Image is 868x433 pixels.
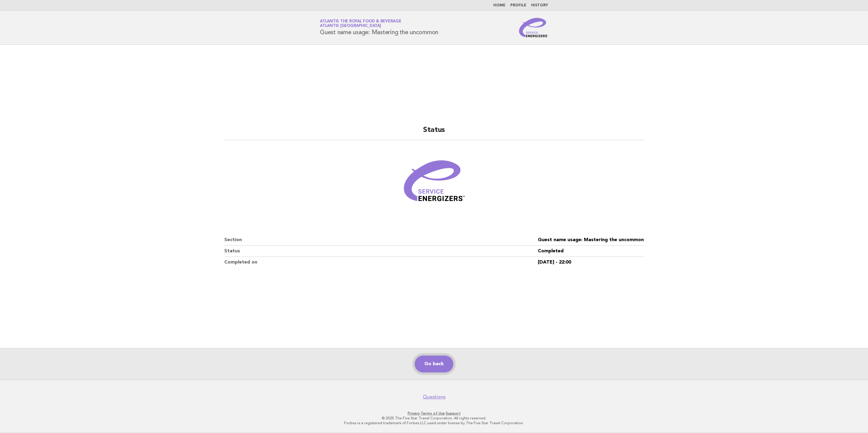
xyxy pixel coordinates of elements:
a: Terms of Use [421,411,445,415]
dt: Section [224,235,538,246]
a: History [531,4,548,7]
a: Home [493,4,505,7]
a: Support [446,411,461,415]
a: Go back [415,356,453,372]
dd: [DATE] - 22:00 [538,257,644,268]
span: Atlantis [GEOGRAPHIC_DATA] [320,24,381,28]
a: Privacy [408,411,420,415]
a: Profile [510,4,526,7]
p: © 2025 The Five Star Travel Corporation. All rights reserved. [249,416,619,421]
h1: Guest name usage: Mastering the uncommon [320,20,438,35]
h2: Status [224,125,644,140]
dd: Guest name usage: Mastering the uncommon [538,235,644,246]
p: · · [249,411,619,416]
p: Forbes is a registered trademark of Forbes LLC used under license by The Five Star Travel Corpora... [249,421,619,425]
a: Atlantis the Royal Food & BeverageAtlantis [GEOGRAPHIC_DATA] [320,19,401,28]
a: Questions [423,394,446,400]
img: Verified [398,147,470,220]
dt: Status [224,246,538,257]
img: Service Energizers [519,18,548,37]
dd: Completed [538,246,644,257]
dt: Completed on [224,257,538,268]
